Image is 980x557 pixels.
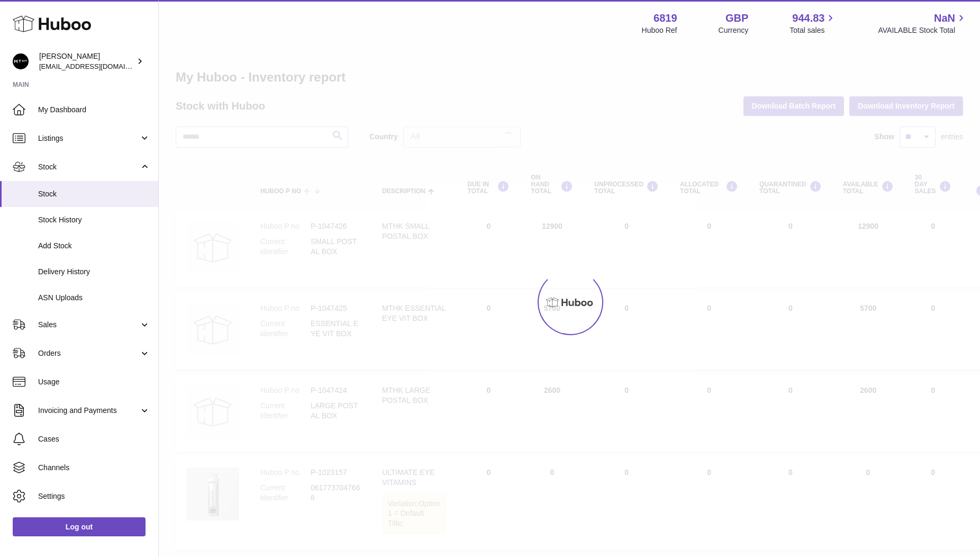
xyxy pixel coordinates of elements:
[39,51,134,71] div: [PERSON_NAME]
[38,320,139,330] span: Sales
[38,241,150,251] span: Add Stock
[39,62,156,70] span: [EMAIL_ADDRESS][DOMAIN_NAME]
[878,25,967,35] span: AVAILABLE Stock Total
[642,25,677,35] div: Huboo Ref
[38,293,150,303] span: ASN Uploads
[792,11,824,25] span: 944.83
[934,11,955,25] span: NaN
[38,463,150,473] span: Channels
[654,11,677,25] strong: 6819
[38,162,139,172] span: Stock
[13,517,146,536] a: Log out
[38,105,150,115] span: My Dashboard
[790,11,837,35] a: 944.83 Total sales
[719,25,749,35] div: Currency
[38,189,150,199] span: Stock
[725,11,748,25] strong: GBP
[38,215,150,225] span: Stock History
[38,406,139,416] span: Invoicing and Payments
[38,267,150,277] span: Delivery History
[878,11,967,35] a: NaN AVAILABLE Stock Total
[38,491,150,501] span: Settings
[38,434,150,444] span: Cases
[790,25,837,35] span: Total sales
[38,348,139,358] span: Orders
[38,133,139,143] span: Listings
[13,53,29,69] img: amar@mthk.com
[38,377,150,387] span: Usage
